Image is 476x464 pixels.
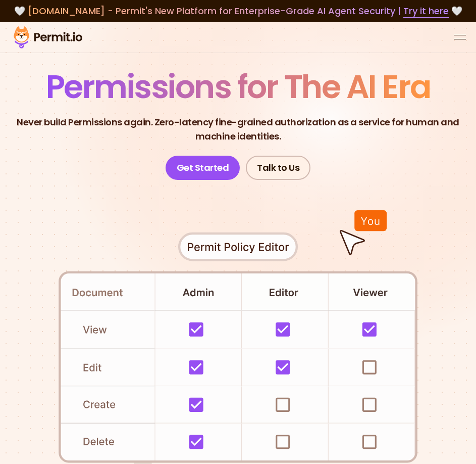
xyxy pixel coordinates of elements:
[8,115,468,144] p: Never build Permissions again. Zero-latency fine-grained authorization as a service for human and...
[246,156,310,180] a: Talk to Us
[28,5,449,17] span: [DOMAIN_NAME] - Permit's New Platform for Enterprise-Grade AI Agent Security |
[10,24,86,51] img: Permit logo
[166,156,240,180] a: Get Started
[454,31,466,43] button: open menu
[10,4,466,18] div: 🤍 🤍
[46,64,431,109] span: Permissions for The AI Era
[403,5,449,18] a: Try it here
